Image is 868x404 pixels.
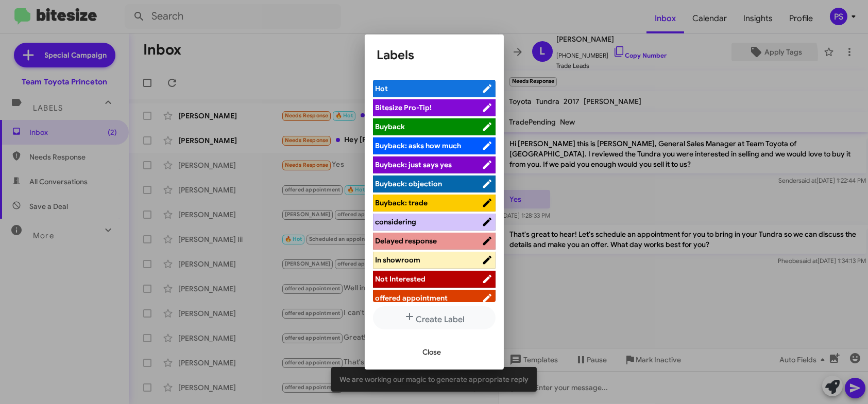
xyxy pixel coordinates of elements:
span: Buyback: objection [376,179,442,188]
span: Delayed response [376,236,437,245]
button: Close [415,343,450,361]
span: Buyback: trade [376,198,428,207]
span: Buyback [376,122,405,131]
span: Close [423,343,441,361]
span: Not Interested [376,274,426,284]
span: In showroom [376,255,421,265]
h1: Labels [377,47,491,63]
button: Create Label [373,306,496,329]
span: Bitesize Pro-Tip! [376,103,432,112]
span: Buyback: just says yes [376,160,452,169]
span: considering [376,217,417,226]
span: Hot [376,84,388,93]
span: Buyback: asks how much [376,141,462,150]
span: offered appointment [376,293,448,303]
